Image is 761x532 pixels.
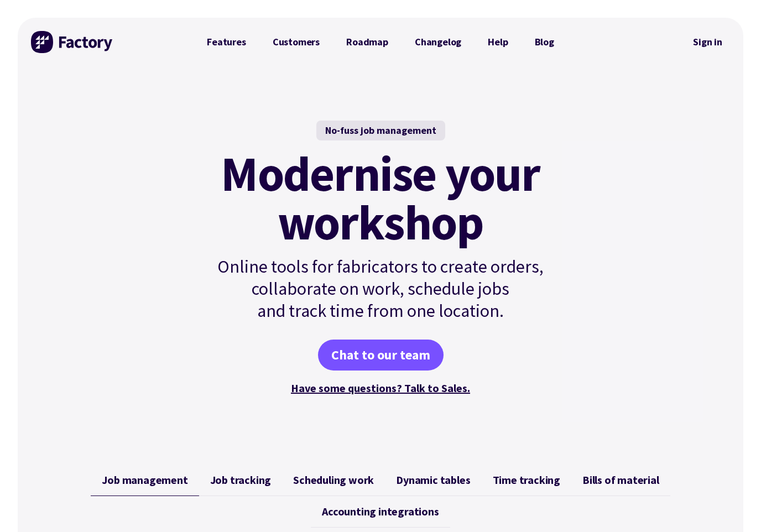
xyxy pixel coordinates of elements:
a: Have some questions? Talk to Sales. [291,381,470,395]
img: Factory [31,31,114,53]
a: Customers [259,31,333,53]
a: Chat to our team [318,340,444,371]
span: Dynamic tables [396,473,470,487]
span: Accounting integrations [322,505,439,518]
span: Job management [102,473,187,487]
mark: Modernise your workshop [221,149,540,247]
a: Blog [522,31,567,53]
a: Features [194,31,259,53]
span: Job tracking [210,473,272,487]
nav: Primary Navigation [194,31,567,53]
span: Time tracking [493,473,560,487]
nav: Secondary Navigation [685,29,730,55]
div: No-fuss job management [316,121,445,140]
p: Online tools for fabricators to create orders, collaborate on work, schedule jobs and track time ... [194,255,567,322]
a: Sign in [685,29,730,55]
a: Help [475,31,521,53]
a: Changelog [402,31,475,53]
a: Roadmap [333,31,402,53]
span: Scheduling work [293,473,374,487]
span: Bills of material [582,473,659,487]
